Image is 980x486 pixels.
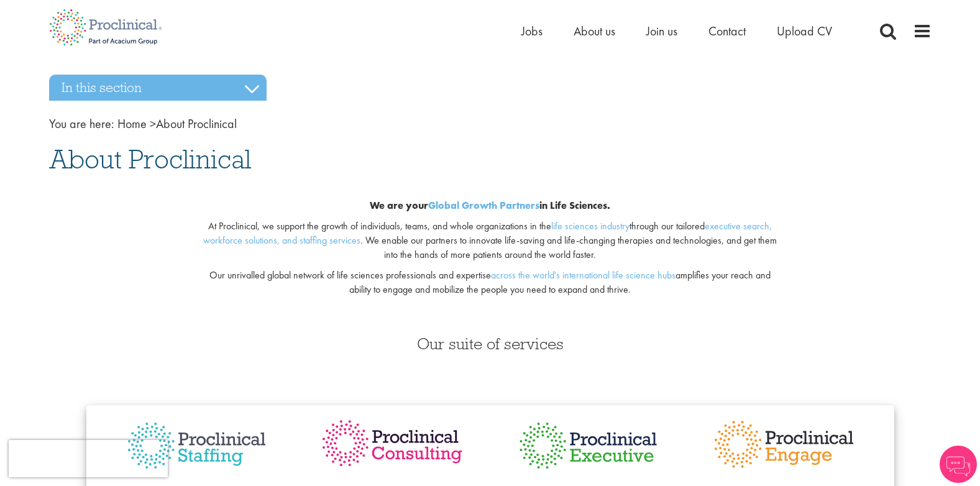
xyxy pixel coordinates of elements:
a: breadcrumb link to Home [117,116,147,132]
iframe: reCAPTCHA [9,440,168,477]
h3: Our suite of services [49,336,932,352]
a: Jobs [521,23,543,39]
img: Proclinical Executive [515,418,661,474]
b: We are your in Life Sciences. [370,199,610,212]
a: life sciences industry [551,219,630,232]
a: Upload CV [777,23,832,39]
span: About Proclinical [49,142,251,176]
span: > [150,116,156,132]
img: Proclinical Engage [711,418,857,471]
a: Global Growth Partners [428,199,539,212]
span: You are here: [49,116,114,132]
a: across the world's international life science hubs [491,268,675,282]
p: Our unrivalled global network of life sciences professionals and expertise amplifies your reach a... [199,268,781,297]
img: Chatbot [940,446,977,483]
a: About us [574,23,615,39]
p: At Proclinical, we support the growth of individuals, teams, and whole organizations in the throu... [199,219,781,262]
a: Contact [708,23,746,39]
img: Proclinical Staffing [124,418,270,474]
a: executive search, workforce solutions, and staffing services [203,219,772,247]
span: About Proclinical [117,116,237,132]
a: Join us [646,23,677,39]
h3: In this section [49,75,267,101]
img: Proclinical Consulting [319,418,465,469]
